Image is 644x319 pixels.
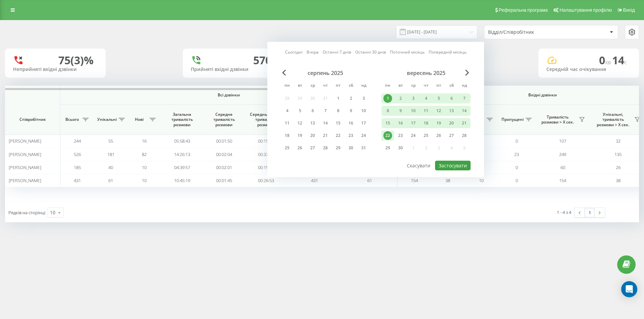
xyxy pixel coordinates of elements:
div: вт 30 вер 2025 р. [394,143,407,153]
div: 10 [409,106,418,115]
span: Рядків на сторінці [8,210,45,216]
div: 9 [396,106,405,115]
div: ср 10 вер 2025 р. [407,106,420,116]
div: ср 3 вер 2025 р. [407,93,420,103]
abbr: вівторок [295,81,305,91]
span: Унікальні, тривалість розмови > Х сек. [594,112,632,128]
div: 25 [422,131,430,140]
div: 17 [409,119,418,128]
div: 13 [447,106,456,115]
span: 431 [311,177,318,183]
div: 19 [296,131,304,140]
div: чт 25 вер 2025 р. [420,131,432,141]
div: ср 6 серп 2025 р. [306,106,319,116]
div: сб 2 серп 2025 р. [344,93,357,103]
div: пт 12 вер 2025 р. [432,106,445,116]
span: 10 [142,164,147,170]
div: сб 16 серп 2025 р. [344,118,357,128]
div: 16 [346,119,355,128]
abbr: п’ятниця [333,81,343,91]
div: 16 [396,119,405,128]
div: 4 [283,106,291,115]
div: вт 12 серп 2025 р. [293,118,306,128]
span: Нові [131,117,148,122]
span: 40 [108,164,113,170]
div: серпень 2025 [281,70,370,76]
span: 0 [516,177,518,183]
div: 30 [396,144,405,152]
span: Середня тривалість розмови [208,112,240,128]
span: 10 [142,177,147,183]
div: 12 [434,106,443,115]
div: 6 [447,94,456,103]
div: 24 [409,131,418,140]
div: 14 [321,119,330,128]
div: 17 [359,119,368,128]
span: 26 [616,164,621,170]
div: пт 19 вер 2025 р. [432,118,445,128]
div: пт 29 серп 2025 р. [332,143,344,153]
div: 7 [460,94,469,103]
div: 22 [383,131,392,140]
div: 21 [321,131,330,140]
span: 154 [411,177,418,183]
div: Прийняті вхідні дзвінки [191,67,275,72]
div: пн 1 вер 2025 р. [381,93,394,103]
div: 13 [308,119,317,128]
button: Скасувати [403,161,434,170]
a: Сьогодні [285,49,303,55]
div: 28 [460,131,469,140]
span: 249 [559,151,566,157]
div: пт 5 вер 2025 р. [432,93,445,103]
span: [PERSON_NAME] [9,164,41,170]
span: 60 [560,164,565,170]
span: Вихід [623,7,635,13]
div: 28 [321,144,330,152]
div: вт 26 серп 2025 р. [293,143,306,153]
div: 75 (3)% [58,54,94,67]
div: сб 30 серп 2025 р. [344,143,357,153]
abbr: неділя [459,81,469,91]
div: пн 22 вер 2025 р. [381,131,394,141]
div: чт 11 вер 2025 р. [420,106,432,116]
span: [PERSON_NAME] [9,138,41,144]
div: нд 21 вер 2025 р. [458,118,471,128]
div: сб 13 вер 2025 р. [445,106,458,116]
div: 20 [447,119,456,128]
span: Тривалість розмови > Х сек. [538,114,577,125]
div: 570 [253,54,271,67]
a: Вчора [307,49,319,55]
div: 15 [334,119,342,128]
abbr: четвер [320,81,330,91]
div: пт 22 серп 2025 р. [332,131,344,141]
div: 5 [296,106,304,115]
span: 526 [74,151,81,157]
div: чт 14 серп 2025 р. [319,118,332,128]
span: 244 [74,138,81,144]
div: 9 [346,106,355,115]
td: 00:02:01 [203,161,245,174]
div: нд 28 вер 2025 р. [458,131,471,141]
span: 181 [107,151,114,157]
span: Загальна тривалість розмови [166,112,198,128]
div: 19 [434,119,443,128]
div: вт 2 вер 2025 р. [394,93,407,103]
div: 30 [346,144,355,152]
div: нд 17 серп 2025 р. [357,118,370,128]
div: пт 8 серп 2025 р. [332,106,344,116]
div: 14 [460,106,469,115]
div: вт 19 серп 2025 р. [293,131,306,141]
span: 0 [599,53,612,67]
div: пн 8 вер 2025 р. [381,106,394,116]
div: вересень 2025 [381,70,471,76]
span: 431 [74,177,81,183]
span: Унікальні [97,117,117,122]
div: 2 [396,94,405,103]
abbr: неділя [359,81,369,91]
div: 24 [359,131,368,140]
div: сб 9 серп 2025 р. [344,106,357,116]
div: 29 [334,144,342,152]
td: 00:01:50 [203,135,245,148]
td: 00:15:33 [245,161,287,174]
div: 18 [422,119,430,128]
